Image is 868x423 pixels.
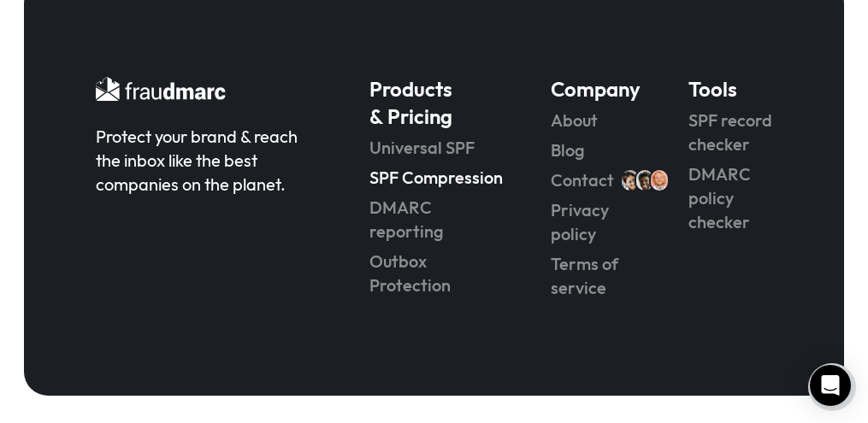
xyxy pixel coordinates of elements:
[688,162,772,234] a: DMARC policy checker
[369,166,503,190] a: SPF Compression
[551,75,641,103] h5: Company
[551,252,641,300] a: Terms of service
[551,168,614,192] a: Contact
[369,136,503,160] a: Universal SPF
[369,250,503,297] a: Outbox Protection
[810,365,851,406] div: Open Intercom Messenger
[369,75,503,130] h5: Products & Pricing
[688,109,772,156] a: SPF record checker
[551,198,641,246] a: Privacy policy
[551,109,641,132] a: About
[688,75,772,103] h5: Tools
[96,125,322,197] div: Protect your brand & reach the inbox like the best companies on the planet.
[551,138,641,162] a: Blog
[369,196,503,244] a: DMARC reporting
